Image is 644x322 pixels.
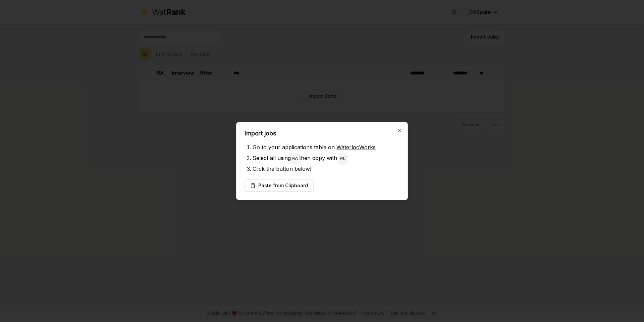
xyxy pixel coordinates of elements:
[245,179,314,192] button: Paste from Clipboard
[340,156,346,161] code: ⌘ C
[253,163,399,174] li: Click the button below!
[253,153,399,163] li: Select all using then copy with
[292,156,298,161] code: ⌘ A
[253,142,399,153] li: Go to your applications table on
[245,130,399,136] h2: Import jobs
[336,144,376,151] a: WaterlooWorks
